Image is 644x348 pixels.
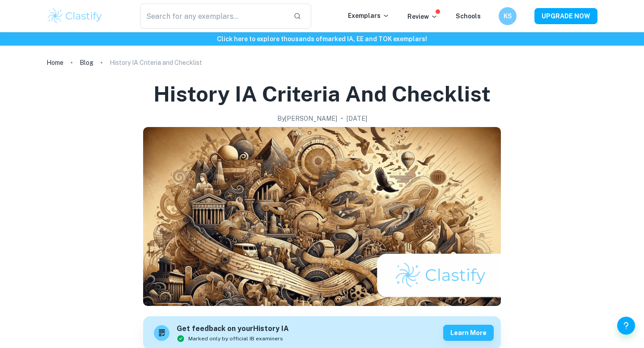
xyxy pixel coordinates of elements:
a: Home [47,56,64,69]
button: KS [499,7,517,25]
span: Marked only by official IB examiners [188,335,283,343]
button: Learn more [443,325,494,341]
img: History IA Criteria and Checklist cover image [143,127,501,306]
h6: KS [503,11,513,21]
h2: By [PERSON_NAME] [277,114,337,123]
img: Clastify logo [47,7,103,25]
h2: [DATE] [347,114,367,123]
p: History IA Criteria and Checklist [110,58,202,68]
p: • [341,114,343,123]
button: UPGRADE NOW [534,8,597,24]
h1: History IA Criteria and Checklist [153,80,491,108]
h6: Get feedback on your History IA [177,323,289,335]
a: Schools [456,13,481,20]
p: Review [407,12,438,21]
p: Exemplars [348,11,390,21]
input: Search for any exemplars... [140,4,286,29]
h6: Click here to explore thousands of marked IA, EE and TOK exemplars ! [2,34,642,44]
button: Help and Feedback [617,317,635,335]
a: Blog [80,56,93,69]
